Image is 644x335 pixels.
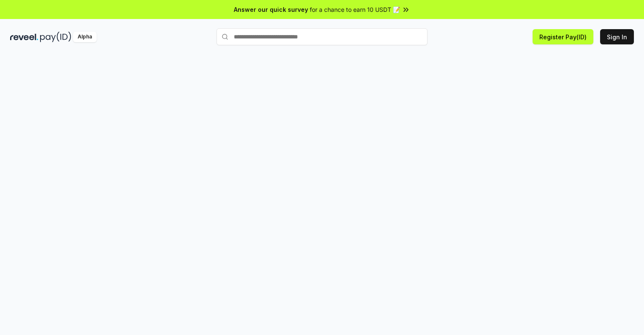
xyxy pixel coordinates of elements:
[40,32,71,42] img: pay_id
[600,29,634,44] button: Sign In
[533,29,593,44] button: Register Pay(ID)
[10,32,38,42] img: reveel_dark
[234,5,308,14] span: Answer our quick survey
[73,32,97,42] div: Alpha
[310,5,400,14] span: for a chance to earn 10 USDT 📝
